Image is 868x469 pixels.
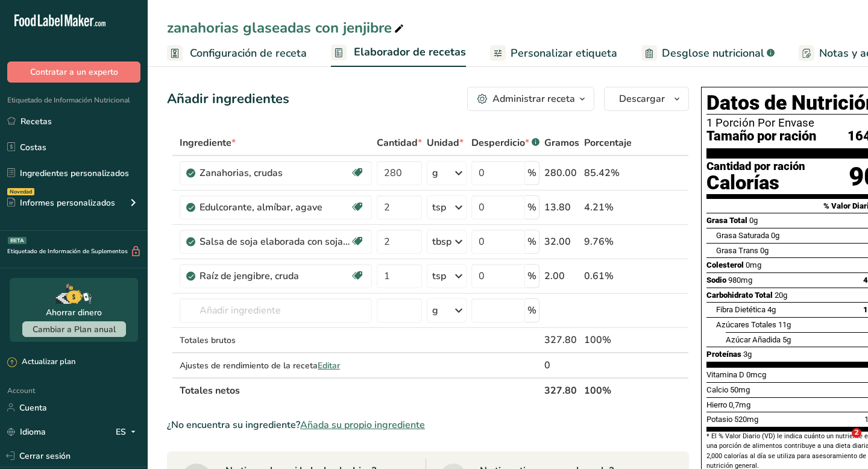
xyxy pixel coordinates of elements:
[706,291,773,300] span: Carbohidrato Total
[584,269,632,283] div: 0.61%
[46,306,102,319] div: Ahorrar dinero
[544,166,579,180] div: 280.00
[167,418,689,432] div: ¿No encuentra su ingrediente?
[716,305,766,314] span: Fibra Dietética
[767,305,776,314] span: 4g
[706,350,741,359] span: Proteínas
[743,350,752,359] span: 3g
[432,200,446,215] div: tsp
[354,44,466,60] span: Elaborador de recetas
[730,385,750,394] span: 50mg
[827,428,856,457] iframe: Intercom live chat
[604,87,689,111] button: Descargar
[706,370,744,379] span: Vitamina D
[544,333,579,347] div: 327.80
[582,377,634,403] th: 100%
[760,246,769,255] span: 0g
[662,45,764,61] span: Desglose nutricional
[749,216,758,225] span: 0g
[706,216,747,225] span: Grasa Total
[467,87,594,111] button: Administrar receta
[706,161,805,172] div: Cantidad por ración
[544,358,579,373] div: 0
[746,260,761,269] span: 0mg
[706,275,726,285] span: Sodio
[7,61,140,83] button: Contratar a un experto
[706,400,727,409] span: Hierro
[584,234,632,249] div: 9.76%
[706,172,805,194] div: Calorías
[544,234,579,249] div: 32.00
[180,298,372,323] input: Añadir ingrediente
[584,333,632,347] div: 100%
[427,136,464,150] span: Unidad
[432,269,446,283] div: tsp
[706,415,732,424] span: Potasio
[771,231,779,240] span: 0g
[746,370,766,379] span: 0mcg
[706,129,816,144] span: Tamaño por ración
[22,321,126,337] button: Cambiar a Plan anual
[619,92,665,106] span: Descargar
[544,200,579,215] div: 13.80
[728,275,752,285] span: 980mg
[492,92,575,106] div: Administrar receta
[490,40,617,67] a: Personalizar etiqueta
[180,334,372,347] div: Totales brutos
[167,17,406,39] div: zanahorias glaseadas con jenjibre
[8,237,27,244] div: BETA
[167,89,289,109] div: Añadir ingredientes
[432,234,451,249] div: tbsp
[726,335,781,344] span: Azúcar Añadida
[729,400,750,409] span: 0,7mg
[7,197,115,209] div: Informes personalizados
[511,45,617,61] span: Personalizar etiqueta
[432,166,438,180] div: g
[706,260,744,269] span: Colesterol
[167,40,307,67] a: Configuración de receta
[180,136,236,150] span: Ingrediente
[542,377,582,403] th: 327.80
[734,415,758,424] span: 520mg
[716,320,776,329] span: Azúcares Totales
[377,136,422,150] span: Cantidad
[318,360,340,371] span: Editar
[716,231,769,240] span: Grasa Saturada
[200,269,350,283] div: Raíz de jengibre, cruda
[584,136,632,150] span: Porcentaje
[7,421,46,442] a: Idioma
[544,269,579,283] div: 2.00
[200,200,350,215] div: Edulcorante, almíbar, agave
[331,39,466,68] a: Elaborador de recetas
[432,303,438,318] div: g
[200,166,350,180] div: Zanahorias, crudas
[180,359,372,372] div: Ajustes de rendimiento de la receta
[116,424,140,439] div: ES
[7,356,75,368] div: Actualizar plan
[300,418,425,432] span: Añada su propio ingrediente
[641,40,775,67] a: Desglose nutricional
[7,188,34,195] div: Novedad
[177,377,542,403] th: Totales netos
[778,320,791,329] span: 11g
[544,136,579,150] span: Gramos
[706,385,728,394] span: Calcio
[200,234,350,249] div: Salsa de soja elaborada con soja y trigo (shoyu)
[584,166,632,180] div: 85.42%
[775,291,787,300] span: 20g
[471,136,539,150] div: Desperdicio
[190,45,307,61] span: Configuración de receta
[33,324,116,335] span: Cambiar a Plan anual
[716,246,758,255] span: Grasa Trans
[584,200,632,215] div: 4.21%
[852,428,861,438] span: 2
[782,335,791,344] span: 5g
